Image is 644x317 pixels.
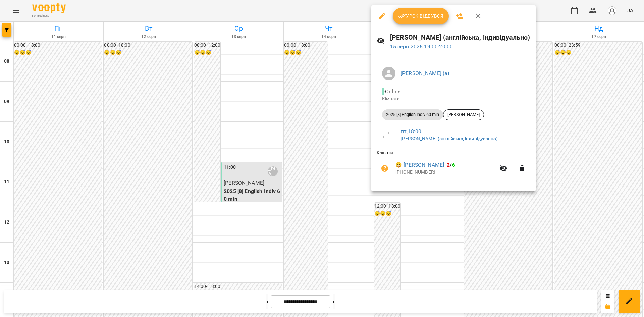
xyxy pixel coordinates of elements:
span: 6 [452,162,455,168]
span: 2 [447,162,450,168]
span: Урок відбувся [398,12,444,20]
b: / [447,162,455,168]
button: Візит ще не сплачено. Додати оплату? [377,160,393,176]
span: 2025 [8] English Indiv 60 min [382,112,443,118]
button: Урок відбувся [393,8,449,24]
a: [PERSON_NAME] (а) [401,70,449,76]
span: [PERSON_NAME] [443,112,484,118]
a: 😀 [PERSON_NAME] [395,161,444,169]
ul: Клієнти [377,149,530,183]
span: - Online [382,88,402,95]
a: [PERSON_NAME] (англійська, індивідуально) [401,136,498,141]
p: Кімната [382,96,525,102]
div: [PERSON_NAME] [443,109,484,120]
h6: [PERSON_NAME] (англійська, індивідуально) [390,32,530,43]
p: [PHONE_NUMBER] [395,169,495,176]
a: пт , 18:00 [401,128,421,135]
a: 15 серп 2025 19:00-20:00 [390,43,453,50]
